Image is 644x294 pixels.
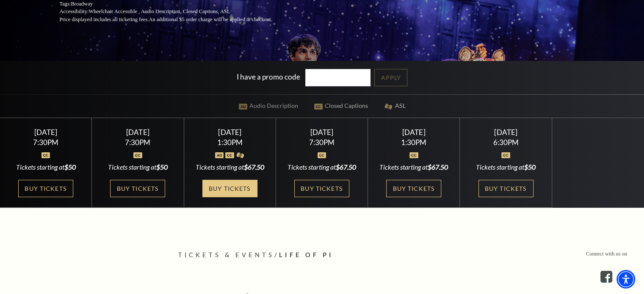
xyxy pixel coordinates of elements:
a: Buy Tickets [110,180,165,197]
a: Buy Tickets [478,180,533,197]
a: Buy Tickets [386,180,441,197]
div: Tickets starting at [10,162,82,172]
span: $50 [524,163,536,171]
span: Life of Pi [279,251,333,258]
div: [DATE] [286,128,358,137]
div: [DATE] [10,128,82,137]
div: [DATE] [102,128,174,137]
div: 1:30PM [378,139,450,146]
a: facebook - open in a new tab [600,271,612,283]
div: 7:30PM [286,139,358,146]
div: 6:30PM [470,139,542,146]
span: Tickets & Events [178,251,274,258]
span: Broadway [71,1,93,7]
p: Price displayed includes all ticketing fees. [60,16,293,24]
div: Tickets starting at [102,162,174,172]
span: Wheelchair Accessible , Audio Description, Closed Captions, ASL [88,8,230,14]
div: Tickets starting at [378,162,450,172]
div: Tickets starting at [286,162,358,172]
span: $50 [156,163,168,171]
p: Accessibility: [60,8,293,16]
span: An additional $5 order charge will be applied at checkout. [149,16,272,22]
div: [DATE] [470,128,542,137]
a: Buy Tickets [202,180,257,197]
div: [DATE] [194,128,265,137]
div: Accessibility Menu [616,270,635,289]
span: $67.50 [336,163,356,171]
div: [DATE] [378,128,450,137]
span: $67.50 [428,163,448,171]
span: $50 [64,163,76,171]
div: Tickets starting at [194,162,265,172]
div: Tickets starting at [470,162,542,172]
p: Connect with us on [586,250,627,258]
label: I have a promo code [237,72,300,81]
a: Buy Tickets [18,180,73,197]
a: Buy Tickets [294,180,349,197]
span: $67.50 [244,163,264,171]
p: / [178,250,466,261]
div: 1:30PM [194,139,265,146]
div: 7:30PM [10,139,82,146]
div: 7:30PM [102,139,174,146]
